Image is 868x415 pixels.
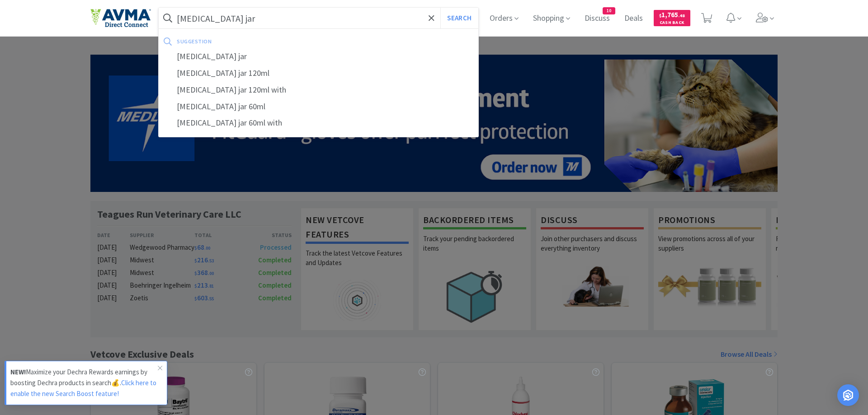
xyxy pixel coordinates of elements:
[90,9,151,28] img: e4e33dab9f054f5782a47901c742baa9_102.png
[159,82,478,98] div: [MEDICAL_DATA] jar 120ml with
[659,10,685,19] span: 1,765
[581,14,613,23] a: Discuss10
[10,367,158,399] p: Maximize your Dechra Rewards earnings by boosting Dechra products in search💰.
[159,8,478,28] input: Search by item, sku, manufacturer, ingredient, size...
[678,13,685,19] span: . 48
[603,8,615,14] span: 10
[159,115,478,131] div: [MEDICAL_DATA] jar 60ml with
[159,65,478,82] div: [MEDICAL_DATA] jar 120ml
[654,6,690,30] a: $1,765.48Cash Back
[10,368,26,376] strong: NEW!
[621,14,646,23] a: Deals
[159,98,478,115] div: [MEDICAL_DATA] jar 60ml
[440,8,478,28] button: Search
[837,384,859,406] div: Open Intercom Messenger
[159,48,478,65] div: [MEDICAL_DATA] jar
[659,20,685,26] span: Cash Back
[659,13,661,19] span: $
[177,34,342,48] div: suggestion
